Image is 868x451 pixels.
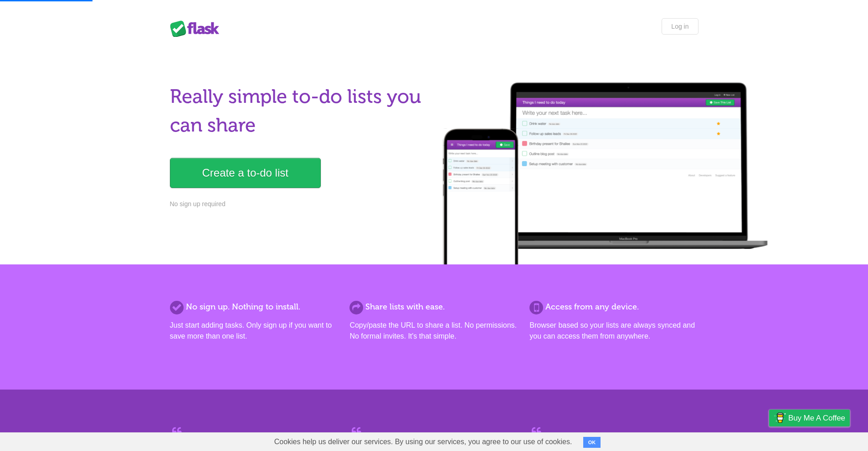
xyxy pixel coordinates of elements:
p: No sign up required [170,199,429,209]
h2: Access from any device. [529,301,698,313]
img: Buy me a coffee [774,410,786,426]
a: Buy me a coffee [769,410,850,426]
p: Just start adding tasks. Only sign up if you want to save more than one list. [170,320,339,342]
span: Cookies help us deliver our services. By using our services, you agree to our use of cookies. [265,433,581,451]
p: Copy/paste the URL to share a list. No permissions. No formal invites. It's that simple. [349,320,518,342]
button: OK [583,437,601,448]
div: Flask Lists [170,20,225,37]
span: Buy me a coffee [788,410,845,426]
a: Create a to-do list [170,158,321,188]
a: Log in [662,18,698,35]
p: Browser based so your lists are always synced and you can access them from anywhere. [529,320,698,342]
h2: Share lists with ease. [349,301,518,313]
h2: No sign up. Nothing to install. [170,301,339,313]
h1: Really simple to-do lists you can share [170,82,429,140]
